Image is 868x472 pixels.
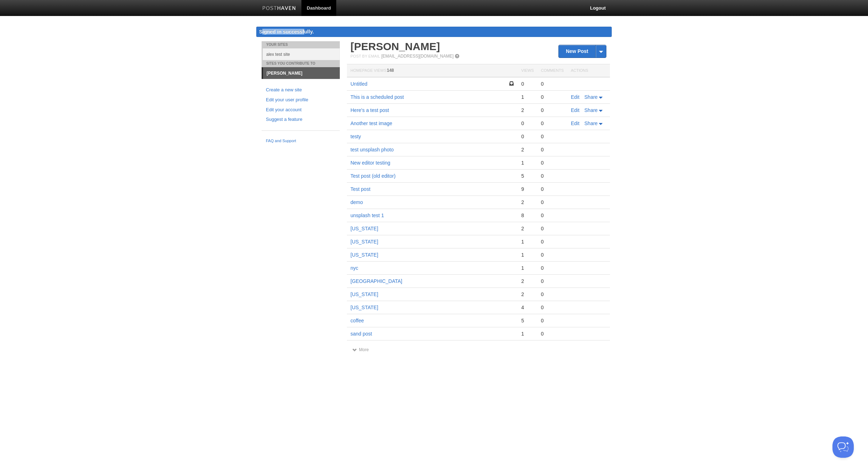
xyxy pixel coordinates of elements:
a: nyc [350,265,358,271]
div: 0 [541,199,564,205]
div: 1 [521,331,534,337]
div: 2 [521,146,534,153]
div: 2 [521,225,534,232]
div: 0 [541,186,564,192]
span: Share [584,120,598,126]
li: Your Sites [262,41,340,48]
div: 2 [521,199,534,205]
div: 9 [521,186,534,192]
a: This is a scheduled post [350,94,404,100]
div: 0 [541,304,564,311]
a: Here's a test post [350,107,389,113]
a: [US_STATE] [350,239,378,245]
th: Homepage Views [347,64,518,77]
div: 0 [541,331,564,337]
div: 0 [541,94,564,100]
div: 5 [521,173,534,179]
a: Test post [350,186,370,192]
a: testy [350,134,361,139]
div: 5 [521,317,534,324]
div: 0 [521,81,534,87]
div: 0 [541,173,564,179]
a: Edit your user profile [266,96,336,104]
div: 0 [541,146,564,153]
th: Comments [537,64,567,77]
a: [US_STATE] [350,252,378,258]
li: Sites You Contribute To [262,60,340,67]
div: 1 [521,265,534,271]
a: [GEOGRAPHIC_DATA] [350,278,402,284]
span: Post by Email [350,54,380,58]
span: 148 [387,68,394,73]
div: 0 [541,278,564,284]
div: 1 [521,94,534,100]
a: [US_STATE] [350,291,378,297]
a: Edit [571,107,579,113]
span: Share [584,94,598,100]
a: [PERSON_NAME] [350,41,440,52]
div: 0 [541,133,564,140]
a: coffee [350,318,364,323]
iframe: Help Scout Beacon - Open [832,436,854,458]
div: 2 [521,291,534,297]
a: Edit [571,94,579,100]
th: Actions [567,64,610,77]
div: 0 [541,107,564,113]
div: 0 [541,160,564,166]
div: 0 [541,212,564,219]
a: alex test site [263,48,340,60]
div: 0 [541,252,564,258]
a: New editor testing [350,160,390,166]
a: More [352,347,369,352]
div: 8 [521,212,534,219]
a: demo [350,199,363,205]
a: FAQ and Support [266,138,336,144]
div: 1 [521,160,534,166]
a: Create a new site [266,86,336,94]
div: 0 [541,265,564,271]
div: 0 [541,225,564,232]
a: unsplash test 1 [350,213,384,218]
a: [US_STATE] [350,226,378,231]
a: test unsplash photo [350,147,393,152]
div: 0 [541,238,564,245]
div: 0 [541,317,564,324]
a: Suggest a feature [266,116,336,123]
a: Untitled [350,81,367,87]
div: 1 [521,238,534,245]
a: Edit [571,120,579,126]
div: 1 [521,252,534,258]
a: [PERSON_NAME] [263,68,340,79]
div: 2 [521,278,534,284]
div: 0 [521,133,534,140]
div: 4 [521,304,534,311]
a: sand post [350,331,372,337]
span: Share [584,107,598,113]
th: Views [518,64,537,77]
a: Test post (old editor) [350,173,396,179]
div: 0 [541,120,564,127]
div: Signed in successfully. [256,27,612,37]
div: 0 [541,81,564,87]
a: [EMAIL_ADDRESS][DOMAIN_NAME] [381,54,454,59]
a: Another test image [350,120,392,126]
div: 0 [541,291,564,297]
div: 2 [521,107,534,113]
a: New Post [559,45,606,58]
div: 0 [521,120,534,127]
a: Edit your account [266,106,336,114]
img: Posthaven-bar [262,6,296,11]
a: [US_STATE] [350,305,378,310]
